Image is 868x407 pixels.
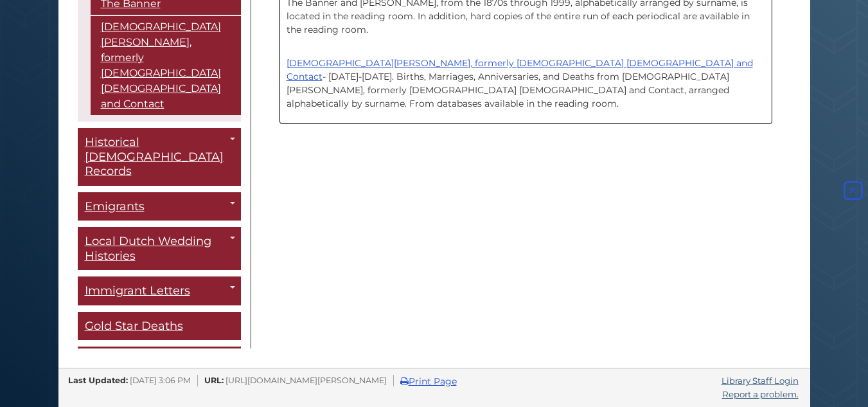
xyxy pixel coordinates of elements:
span: URL: [204,375,224,385]
a: [DEMOGRAPHIC_DATA][PERSON_NAME], formerly [DEMOGRAPHIC_DATA] [DEMOGRAPHIC_DATA] and Contact [287,57,753,82]
a: Historical [DEMOGRAPHIC_DATA] Records [78,128,241,186]
span: Emigrants [85,199,145,213]
a: Family Histories/Genealogies [78,347,241,390]
span: Last Updated: [68,375,128,385]
a: Emigrants [78,192,241,221]
span: [URL][DOMAIN_NAME][PERSON_NAME] [226,375,387,385]
span: [DATE] 3:06 PM [130,375,191,385]
a: Print Page [400,375,457,387]
a: Local Dutch Wedding Histories [78,227,241,270]
span: Local Dutch Wedding Histories [85,234,211,263]
a: Library Staff Login [722,375,799,386]
span: Historical [DEMOGRAPHIC_DATA] Records [85,135,224,178]
a: Report a problem. [722,389,799,399]
p: - [DATE]-[DATE]. Births, Marriages, Anniversaries, and Deaths from [DEMOGRAPHIC_DATA][PERSON_NAME... [287,43,765,111]
span: Immigrant Letters [85,284,190,298]
a: Gold Star Deaths [78,312,241,341]
i: Print Page [400,377,409,386]
a: Back to Top [841,185,865,197]
span: Gold Star Deaths [85,319,183,333]
a: Immigrant Letters [78,276,241,305]
a: [DEMOGRAPHIC_DATA][PERSON_NAME], formerly [DEMOGRAPHIC_DATA] [DEMOGRAPHIC_DATA] and Contact [91,16,241,115]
